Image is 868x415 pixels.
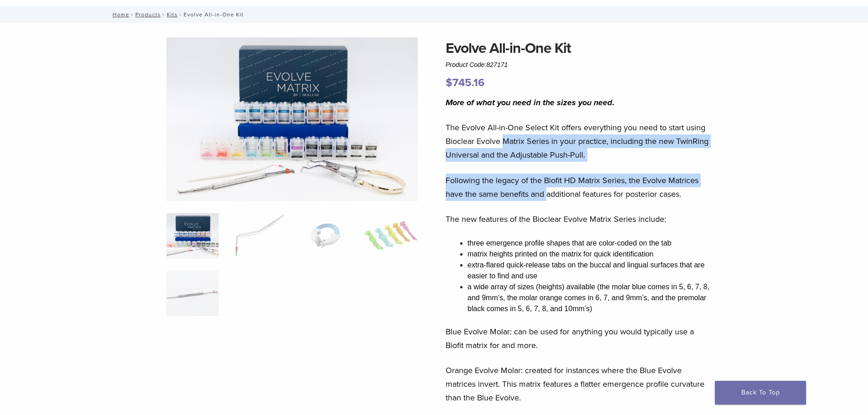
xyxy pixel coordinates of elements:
[446,174,714,201] p: Following the legacy of the Biofit HD Matrix Series, the Evolve Matrices have the same benefits a...
[446,61,508,68] span: Product Code:
[467,238,714,249] li: three emergence profile shapes that are color-coded on the tab
[467,260,714,282] li: extra-flared quick-release tabs on the buccal and lingual surfaces that are easier to find and use
[446,325,714,352] p: Blue Evolve Molar: can be used for anything you would typically use a Biofit matrix for and more.
[467,249,714,260] li: matrix heights printed on the matrix for quick identification
[178,12,184,17] span: /
[166,271,219,316] img: Evolve All-in-One Kit - Image 5
[106,6,762,23] nav: Evolve All-in-One Kit
[446,37,714,59] h1: Evolve All-in-One Kit
[446,364,714,405] p: Orange Evolve Molar: created for instances where the Blue Evolve matrices invert. This matrix fea...
[135,11,161,18] a: Products
[715,381,806,405] a: Back To Top
[166,37,418,201] img: IMG_0457
[110,11,129,18] a: Home
[446,76,485,89] bdi: 745.16
[446,76,452,89] span: $
[487,61,508,68] span: 827171
[365,213,417,259] img: Evolve All-in-One Kit - Image 4
[446,212,714,226] p: The new features of the Bioclear Evolve Matrix Series include:
[467,282,714,314] li: a wide array of sizes (heights) available (the molar blue comes in 5, 6, 7, 8, and 9mm’s, the mol...
[232,213,285,259] img: Evolve All-in-One Kit - Image 2
[167,11,178,18] a: Kits
[446,121,714,162] p: The Evolve All-in-One Select Kit offers everything you need to start using Bioclear Evolve Matrix...
[161,12,167,17] span: /
[166,213,219,259] img: IMG_0457-scaled-e1745362001290-300x300.jpg
[299,213,351,259] img: Evolve All-in-One Kit - Image 3
[129,12,135,17] span: /
[446,97,615,108] i: More of what you need in the sizes you need.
